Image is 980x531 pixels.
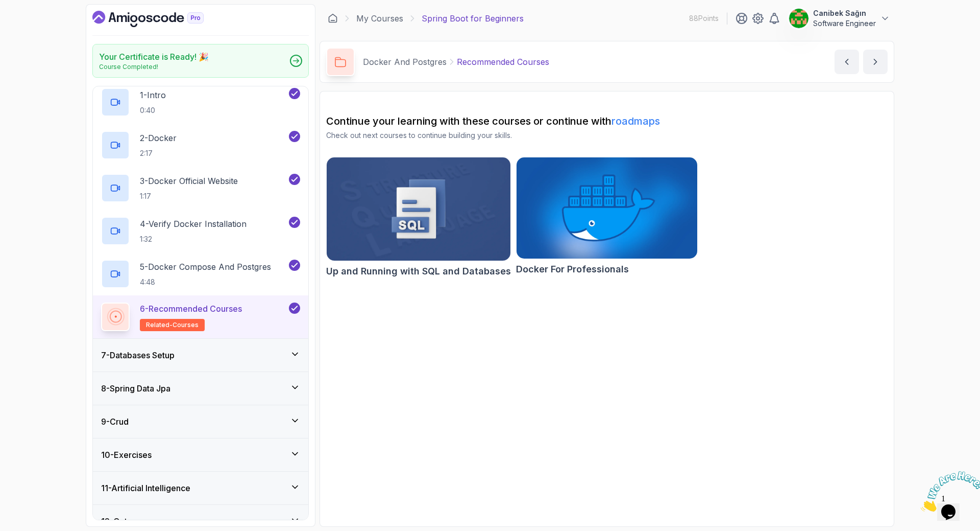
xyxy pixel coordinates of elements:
span: related-courses [146,321,199,329]
p: Software Engineer [813,18,876,29]
h3: 9 - Crud [101,415,129,428]
button: 9-Crud [93,405,308,438]
button: 2-Docker2:17 [101,131,300,159]
h2: Your Certificate is Ready! 🎉 [99,51,209,63]
a: Dashboard [92,11,227,27]
p: 5 - Docker Compose And Postgres [140,261,271,273]
p: 1:32 [140,234,247,244]
p: Docker And Postgres [363,56,447,68]
iframe: chat widget [917,467,980,516]
button: previous content [835,50,859,74]
button: 3-Docker Official Website1:17 [101,174,300,202]
a: My Courses [356,12,403,25]
p: Course Completed! [99,63,209,71]
p: Recommended Courses [457,56,549,68]
h2: Docker For Professionals [516,262,629,276]
button: 8-Spring Data Jpa [93,372,308,405]
h3: 7 - Databases Setup [101,349,175,361]
p: 4 - Verify Docker Installation [140,218,247,230]
a: Docker For Professionals cardDocker For Professionals [516,157,698,276]
p: 6 - Recommended Courses [140,303,242,315]
p: 2:17 [140,148,177,158]
h3: 11 - Artificial Intelligence [101,482,190,494]
img: user profile image [789,9,808,28]
p: Spring Boot for Beginners [422,12,524,25]
a: roadmaps [611,115,660,127]
a: Up and Running with SQL and Databases cardUp and Running with SQL and Databases [326,157,511,279]
h2: Up and Running with SQL and Databases [326,264,511,279]
p: 3 - Docker Official Website [140,175,238,187]
p: 1 - Intro [140,89,166,101]
img: Docker For Professionals card [517,157,697,259]
p: 88 Points [689,13,719,24]
p: 2 - Docker [140,132,177,144]
button: 6-Recommended Coursesrelated-courses [101,303,300,331]
img: Up and Running with SQL and Databases card [322,155,515,263]
button: next content [863,50,888,74]
p: Canibek Sağın [813,8,876,18]
p: 1:17 [140,191,238,201]
a: Dashboard [328,13,338,24]
h3: 10 - Exercises [101,449,152,461]
p: Check out next courses to continue building your skills. [326,130,888,141]
h3: 8 - Spring Data Jpa [101,382,170,395]
button: user profile imageCanibek SağınSoftware Engineer [789,8,890,29]
a: Your Certificate is Ready! 🎉Course Completed! [92,44,309,78]
p: 4:48 [140,277,271,287]
h2: Continue your learning with these courses or continue with [326,114,888,128]
h3: 12 - Outro [101,515,135,527]
img: Chat attention grabber [4,4,67,44]
button: 5-Docker Compose And Postgres4:48 [101,260,300,288]
button: 7-Databases Setup [93,339,308,372]
button: 1-Intro0:40 [101,88,300,117]
span: 1 [4,4,8,13]
button: 10-Exercises [93,438,308,471]
p: 0:40 [140,105,166,116]
button: 4-Verify Docker Installation1:32 [101,217,300,245]
button: 11-Artificial Intelligence [93,472,308,504]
